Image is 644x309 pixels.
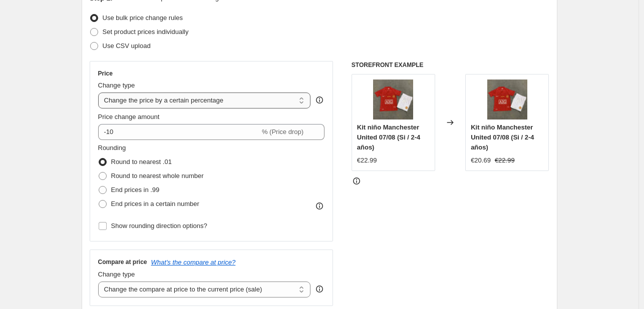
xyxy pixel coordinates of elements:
span: Kit niño Manchester United 07/08 (Si / 2-4 años) [471,123,534,151]
span: Round to nearest .01 [111,158,172,165]
img: 6b69788c_80x.jpg [487,79,527,119]
span: Change type [98,270,135,278]
span: Use CSV upload [103,42,151,49]
div: €22.99 [357,155,377,165]
div: help [314,284,325,294]
h6: STOREFRONT EXAMPLE [352,61,549,69]
span: Show rounding direction options? [111,222,207,229]
div: help [314,95,325,105]
span: Set product prices individually [103,28,189,35]
button: What's the compare at price? [151,258,236,266]
span: Price change amount [98,113,160,120]
h3: Price [98,69,113,77]
span: Use bulk price change rules [103,14,183,21]
input: -15 [98,124,260,140]
h3: Compare at price [98,258,147,266]
div: €20.69 [471,155,491,165]
span: % (Price drop) [262,128,303,135]
img: 6b69788c_80x.jpg [373,79,413,119]
span: Kit niño Manchester United 07/08 (Si / 2-4 años) [357,123,420,151]
span: End prices in a certain number [111,200,199,207]
span: Rounding [98,144,126,151]
span: Change type [98,81,135,89]
span: Round to nearest whole number [111,172,204,179]
span: End prices in .99 [111,186,160,193]
strike: €22.99 [495,155,515,165]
